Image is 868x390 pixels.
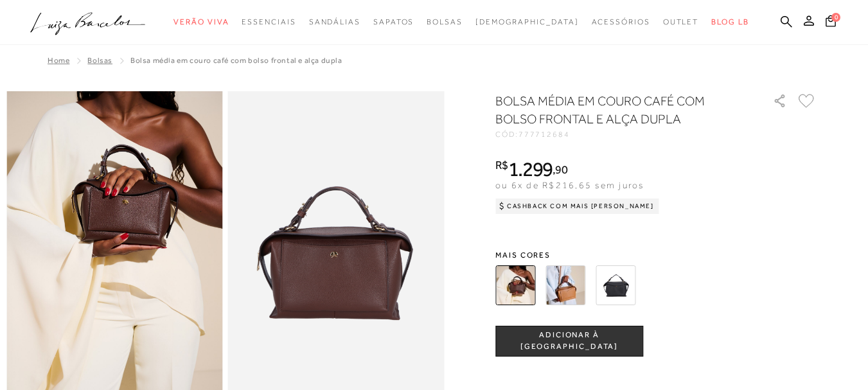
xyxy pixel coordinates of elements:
[518,130,570,139] span: 777712684
[555,163,567,176] span: 90
[495,92,736,128] h1: BOLSA MÉDIA EM COURO CAFÉ COM BOLSO FRONTAL E ALÇA DUPLA
[545,265,585,305] img: BOLSA MÉDIA EM COURO CARAMELO COM BOLSO FRONTAL E ALÇA DUPLA
[130,56,342,65] span: BOLSA MÉDIA EM COURO CAFÉ COM BOLSO FRONTAL E ALÇA DUPLA
[596,265,635,305] img: BOLSA MÉDIA EM COURO PRETO COM BOLSO FRONTAL E ALÇA DUPLA
[495,265,535,305] img: BOLSA MÉDIA EM COURO CAFÉ COM BOLSO FRONTAL E ALÇA DUPLA
[309,10,360,34] a: categoryNavScreenReaderText
[831,13,840,22] span: 0
[309,17,360,26] span: Sandálias
[427,10,463,34] a: categoryNavScreenReaderText
[373,17,414,26] span: Sapatos
[495,130,752,138] div: CÓD:
[242,17,296,26] span: Essenciais
[173,10,229,34] a: categoryNavScreenReaderText
[711,10,748,34] a: BLOG LB
[495,326,643,357] button: ADICIONAR À [GEOGRAPHIC_DATA]
[475,17,579,26] span: [DEMOGRAPHIC_DATA]
[553,164,567,175] i: ,
[822,14,840,31] button: 0
[373,10,414,34] a: categoryNavScreenReaderText
[592,17,650,26] span: Acessórios
[48,56,69,65] a: Home
[495,180,644,190] span: ou 6x de R$216,65 sem juros
[663,10,699,34] a: categoryNavScreenReaderText
[592,10,650,34] a: categoryNavScreenReaderText
[711,17,748,26] span: BLOG LB
[242,10,296,34] a: categoryNavScreenReaderText
[495,159,508,171] i: R$
[508,157,553,181] span: 1.299
[87,56,112,65] a: Bolsas
[427,17,463,26] span: Bolsas
[663,17,699,26] span: Outlet
[495,251,817,259] span: Mais cores
[173,17,229,26] span: Verão Viva
[495,199,659,214] div: Cashback com Mais [PERSON_NAME]
[496,330,642,352] span: ADICIONAR À [GEOGRAPHIC_DATA]
[475,10,579,34] a: noSubCategoriesText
